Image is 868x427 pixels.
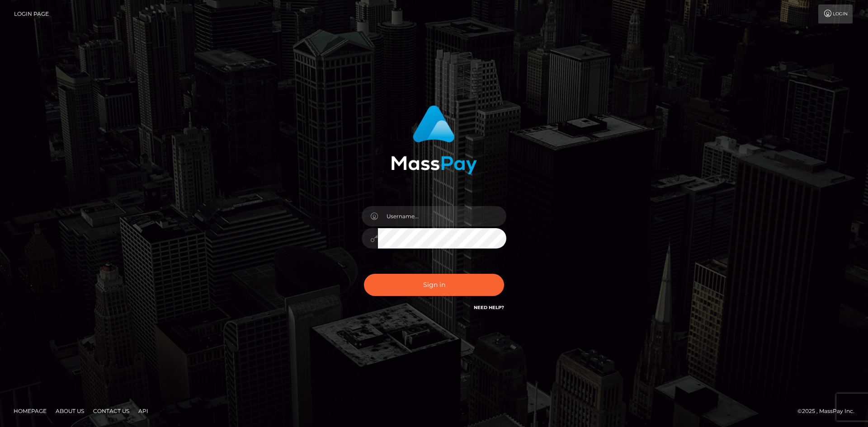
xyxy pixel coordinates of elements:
a: Contact Us [90,404,133,418]
button: Sign in [364,274,504,296]
a: Homepage [10,404,50,418]
div: © 2025 , MassPay Inc. [797,406,861,416]
a: About Us [52,404,88,418]
a: Login Page [14,5,49,23]
a: API [135,404,152,418]
input: Username... [378,206,506,226]
a: Need Help? [474,305,504,310]
img: MassPay Login [391,105,477,174]
a: Login [818,5,853,23]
